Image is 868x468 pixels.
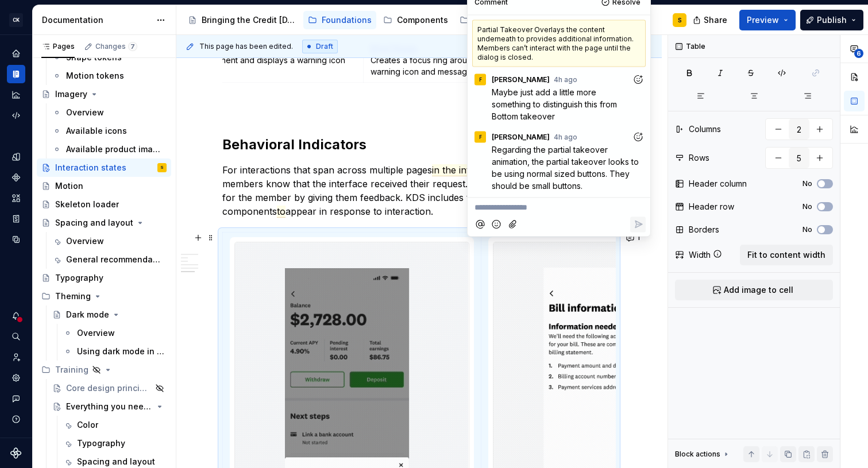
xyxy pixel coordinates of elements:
div: Theming [37,287,171,305]
span: 1 [637,233,640,242]
div: Width [689,249,711,261]
div: Interaction states [55,162,126,173]
div: F [479,75,482,84]
a: Invite team [7,348,25,366]
div: Changes [95,42,137,51]
div: Composer editor [472,198,646,214]
div: Documentation [42,14,151,26]
button: Attach files [506,216,521,232]
a: Color [59,416,171,434]
div: Header row [689,201,734,212]
button: Publish [800,10,863,30]
a: Documentation [7,65,25,83]
a: Design tokens [7,148,25,166]
button: Reply [630,216,646,232]
a: Interaction statesS [37,158,171,177]
div: Everything you need to know [66,401,153,412]
button: Preview [739,10,796,30]
div: Block actions [675,450,720,459]
label: No [803,225,812,234]
a: Overview [48,232,171,250]
button: Share [687,10,735,30]
span: to [277,206,286,218]
div: Data sources [7,230,25,249]
button: Add reaction [630,72,646,87]
div: General recommendations [66,254,161,265]
div: Components [397,14,448,26]
button: Contact support [7,389,25,408]
label: No [803,202,812,211]
button: Add emoji [489,216,504,232]
div: Imagery [55,88,87,100]
div: Bringing the Credit [DATE] brand to life across products [202,14,296,26]
a: Assets [7,189,25,207]
span: in the interface [432,164,497,176]
a: Dark mode [48,305,171,324]
span: Fit to content width [747,249,825,261]
p: Creates a focus ring around the component and displays a warning icon and message [371,43,615,78]
button: Fit to content width [740,245,833,265]
button: CK [2,7,30,32]
div: Available product imagery [66,144,161,155]
a: Motion tokens [48,67,171,85]
div: Training [55,364,88,376]
a: Overview [59,324,171,342]
div: S [160,162,164,173]
div: Borders [689,224,719,235]
div: Motion [55,180,83,192]
button: Add reaction [630,129,646,145]
div: Theming [55,291,91,302]
div: Skeleton loader [55,199,119,210]
div: S [678,16,682,25]
div: Partial Takeover Overlays the content underneath to provides additional information. Members can’... [472,20,646,67]
div: Dark mode [66,309,109,320]
a: Overview [48,103,171,122]
div: F [479,133,482,142]
div: CK [9,13,23,27]
div: Spacing and layout [77,456,155,467]
div: Foundations [322,14,372,26]
div: Pages [41,42,75,51]
a: Core design principles [48,379,171,397]
div: Home [7,44,25,63]
h2: Behavioral Indicators [222,136,616,154]
div: Components [7,168,25,187]
div: Spacing and layout [55,217,133,229]
a: Analytics [7,86,25,104]
div: Core design principles [66,382,152,394]
svg: Supernova Logo [10,447,22,459]
div: Available icons [66,125,127,137]
div: Block actions [675,446,731,462]
a: Typography [59,434,171,452]
a: Content [455,11,510,29]
a: Foundations [303,11,376,29]
div: Overview [66,107,104,118]
a: Code automation [7,106,25,125]
span: Draft [316,42,333,51]
a: Storybook stories [7,210,25,228]
span: 7 [128,42,137,51]
a: General recommendations [48,250,171,269]
span: Share [704,14,727,26]
a: Imagery [37,85,171,103]
span: Add image to cell [724,284,793,296]
span: Publish [817,14,847,26]
a: Spacing and layout [37,214,171,232]
span: Preview [747,14,779,26]
button: Search ⌘K [7,327,25,346]
a: Motion [37,177,171,195]
a: Settings [7,369,25,387]
div: Header column [689,178,747,189]
a: Skeleton loader [37,195,171,214]
button: Notifications [7,307,25,325]
div: Typography [77,438,125,449]
a: Available icons [48,122,171,140]
div: Rows [689,152,709,164]
div: Training [37,361,171,379]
